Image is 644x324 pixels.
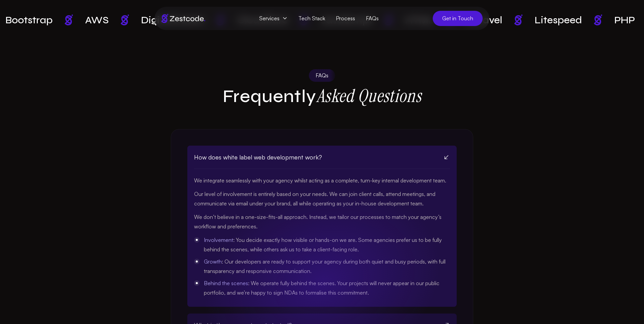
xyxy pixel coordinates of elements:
strong: Asked Questions [316,84,421,107]
button: How does white label web development work? [194,146,450,169]
li: : You decide exactly how visible or hands-on we are. Some agencies prefer us to be fully behind t... [194,235,450,254]
li: : We operate fully behind the scenes. Your projects will never appear in our public portfolio, an... [194,278,450,297]
span: Services [254,12,293,25]
p: Our level of involvement is entirely based on your needs. We can join client calls, attend meetin... [194,189,450,208]
img: Brand logo of zestcode digital [161,14,205,23]
a: FAQs [360,12,384,25]
div: FAQs [309,69,335,82]
strong: Involvement [204,236,233,243]
a: Process [330,12,360,25]
strong: Growth [204,258,222,265]
span: How does white label web development work? [194,152,322,162]
p: We integrate seamlessly with your agency whilst acting as a complete, turn-key internal developme... [194,176,450,185]
li: : Our developers are ready to support your agency during both quiet and busy periods, with full t... [194,257,450,276]
h2: Frequently [209,85,435,107]
a: Get in Touch [433,11,483,26]
strong: Behind the scenes [204,280,248,286]
a: Tech Stack [293,12,330,25]
p: We don’t believe in a one-size-fits-all approach. Instead, we tailor our processes to match your ... [194,212,450,231]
